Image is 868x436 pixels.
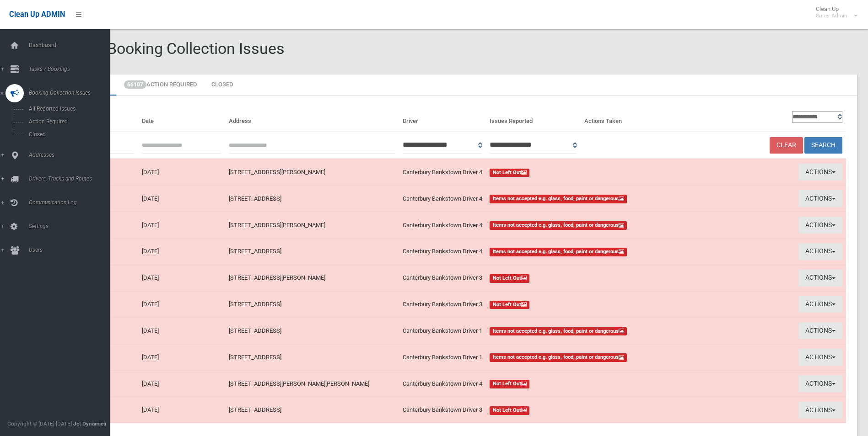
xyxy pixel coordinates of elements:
span: Items not accepted e.g. glass, food, paint or dangerous [490,327,627,336]
a: Items not accepted e.g. glass, food, paint or dangerous [490,352,669,363]
td: Canterbury Bankstown Driver 3 [399,265,486,291]
th: Driver [399,106,486,132]
span: Reported Booking Collection Issues [40,39,285,58]
span: Clean Up ADMIN [9,10,65,19]
a: Closed [205,74,240,96]
button: Actions [798,375,842,392]
span: Closed [26,131,109,138]
th: Actions Taken [581,106,672,132]
td: [STREET_ADDRESS][PERSON_NAME][PERSON_NAME] [225,371,399,397]
button: Actions [798,322,842,339]
span: Settings [26,223,117,229]
a: Not Left Out [490,404,669,415]
a: Items not accepted e.g. glass, food, paint or dangerous [490,325,669,336]
span: All Reported Issues [26,106,109,112]
span: Not Left Out [490,406,530,415]
td: [STREET_ADDRESS] [225,344,399,371]
button: Actions [798,164,842,181]
span: Dashboard [26,42,117,48]
button: Actions [798,243,842,260]
button: Actions [798,402,842,419]
td: [DATE] [138,371,225,397]
span: Action Required [26,118,109,125]
td: Canterbury Bankstown Driver 3 [399,397,486,423]
td: [DATE] [138,265,225,291]
span: Clean Up [811,5,857,19]
strong: Jet Dynamics [73,420,106,427]
span: Not Left Out [490,274,530,283]
span: Items not accepted e.g. glass, food, paint or dangerous [490,195,627,203]
span: Users [26,247,117,253]
td: [STREET_ADDRESS] [225,186,399,212]
td: Canterbury Bankstown Driver 4 [399,212,486,239]
a: 66107Action Required [117,74,204,96]
td: Canterbury Bankstown Driver 4 [399,159,486,185]
a: Items not accepted e.g. glass, food, paint or dangerous [490,246,669,257]
td: [DATE] [138,318,225,344]
td: Canterbury Bankstown Driver 4 [399,186,486,212]
a: Not Left Out [490,167,669,178]
td: [DATE] [138,159,225,185]
td: Canterbury Bankstown Driver 3 [399,291,486,318]
span: Items not accepted e.g. glass, food, paint or dangerous [490,221,627,230]
span: Tasks / Bookings [26,66,117,72]
td: [STREET_ADDRESS] [225,397,399,423]
td: [STREET_ADDRESS][PERSON_NAME] [225,265,399,291]
span: Not Left Out [490,301,530,309]
button: Actions [798,190,842,207]
a: Items not accepted e.g. glass, food, paint or dangerous [490,220,669,231]
button: Actions [798,349,842,366]
span: 66107 [124,80,146,89]
th: Date [138,106,225,132]
a: Clear [770,137,803,154]
td: Canterbury Bankstown Driver 1 [399,344,486,371]
button: Actions [798,296,842,313]
span: Booking Collection Issues [26,90,117,96]
a: Not Left Out [490,378,669,389]
td: [DATE] [138,238,225,265]
td: [DATE] [138,212,225,239]
td: [DATE] [138,397,225,423]
small: Super Admin [816,12,847,19]
a: Not Left Out [490,299,669,310]
a: Items not accepted e.g. glass, food, paint or dangerous [490,193,669,204]
td: Canterbury Bankstown Driver 1 [399,318,486,344]
th: Address [225,106,399,132]
td: [DATE] [138,344,225,371]
span: Items not accepted e.g. glass, food, paint or dangerous [490,353,627,362]
td: Canterbury Bankstown Driver 4 [399,371,486,397]
td: [STREET_ADDRESS] [225,318,399,344]
button: Actions [798,270,842,287]
button: Search [804,137,842,154]
td: [DATE] [138,291,225,318]
td: [STREET_ADDRESS][PERSON_NAME] [225,212,399,239]
span: Items not accepted e.g. glass, food, paint or dangerous [490,248,627,256]
span: Communication Log [26,199,117,206]
span: Drivers, Trucks and Routes [26,175,117,182]
td: [DATE] [138,186,225,212]
span: Addresses [26,152,117,158]
td: [STREET_ADDRESS] [225,238,399,265]
span: Not Left Out [490,380,530,388]
td: [STREET_ADDRESS] [225,291,399,318]
span: Not Left Out [490,169,530,177]
td: Canterbury Bankstown Driver 4 [399,238,486,265]
button: Actions [798,217,842,234]
th: Issues Reported [486,106,581,132]
span: Copyright © [DATE]-[DATE] [7,420,72,427]
a: Not Left Out [490,272,669,283]
td: [STREET_ADDRESS][PERSON_NAME] [225,159,399,185]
